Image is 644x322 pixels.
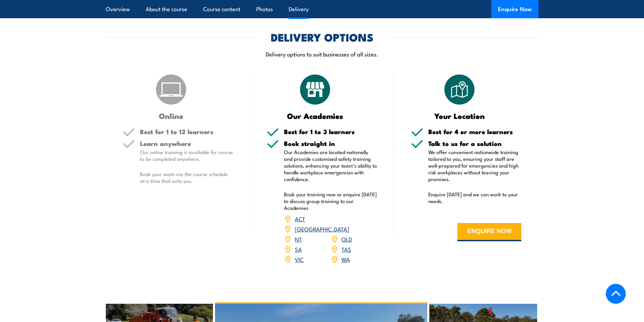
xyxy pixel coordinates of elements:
p: Book your training now or enquire [DATE] to discuss group training to our Academies [284,191,377,211]
button: ENQUIRE NOW [457,223,521,241]
p: We offer convenient nationwide training tailored to you, ensuring your staff are well-prepared fo... [428,149,522,182]
h3: Your Location [411,112,508,120]
h5: Book straight in [284,140,377,147]
h3: Online [123,112,220,120]
a: VIC [295,255,304,263]
h2: DELIVERY OPTIONS [271,32,374,42]
p: Our online training is available for course to be completed anywhere. [140,149,233,162]
p: Enquire [DATE] and we can work to your needs. [428,191,522,204]
a: WA [341,255,350,263]
a: QLD [341,235,352,243]
p: Book your seats via the course schedule at a time that suits you. [140,171,233,184]
a: NT [295,235,302,243]
p: Delivery options to suit businesses of all sizes. [106,50,539,58]
h3: Our Academies [267,112,364,120]
a: ACT [295,215,305,223]
h5: Best for 1 to 3 learners [284,128,377,135]
p: Our Academies are located nationally and provide customised safety training solutions, enhancing ... [284,149,377,182]
a: [GEOGRAPHIC_DATA] [295,225,349,233]
h5: Best for 4 or more learners [428,128,522,135]
h5: Talk to us for a solution [428,140,522,147]
h5: Learn anywhere [140,140,233,147]
a: TAS [341,245,351,253]
h5: Best for 1 to 12 learners [140,128,233,135]
a: SA [295,245,302,253]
